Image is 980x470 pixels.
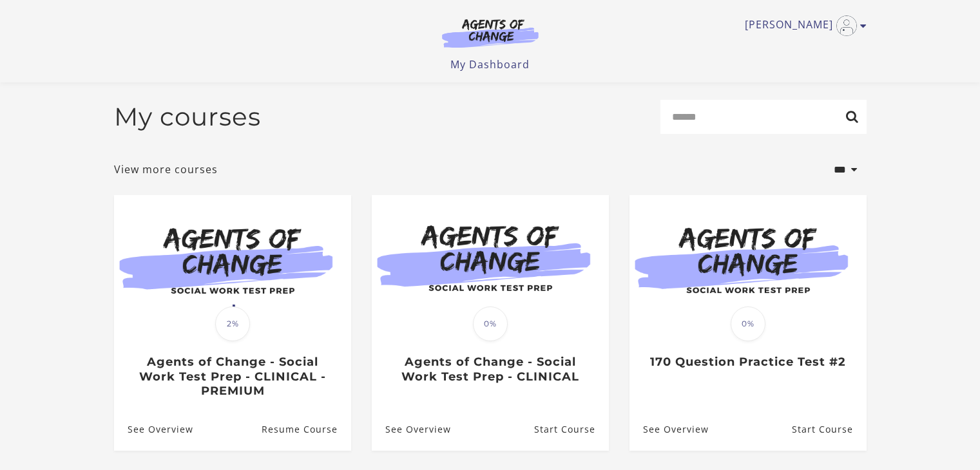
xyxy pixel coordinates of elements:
a: View more courses [114,162,218,177]
a: Agents of Change - Social Work Test Prep - CLINICAL: Resume Course [533,408,608,450]
h3: Agents of Change - Social Work Test Prep - CLINICAL [385,355,595,384]
span: 0% [731,306,765,341]
span: 2% [215,306,250,341]
h3: 170 Question Practice Test #2 [643,355,852,370]
h3: Agents of Change - Social Work Test Prep - CLINICAL - PREMIUM [128,355,337,399]
a: Toggle menu [745,15,860,36]
img: Agents of Change Logo [428,18,552,48]
a: Agents of Change - Social Work Test Prep - CLINICAL: See Overview [372,408,451,450]
span: 0% [473,306,508,341]
a: Agents of Change - Social Work Test Prep - CLINICAL - PREMIUM: Resume Course [261,408,351,450]
a: Agents of Change - Social Work Test Prep - CLINICAL - PREMIUM: See Overview [114,408,193,450]
a: 170 Question Practice Test #2: Resume Course [791,408,866,450]
a: My Dashboard [450,57,530,71]
h2: My courses [114,102,261,132]
a: 170 Question Practice Test #2: See Overview [629,408,709,450]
